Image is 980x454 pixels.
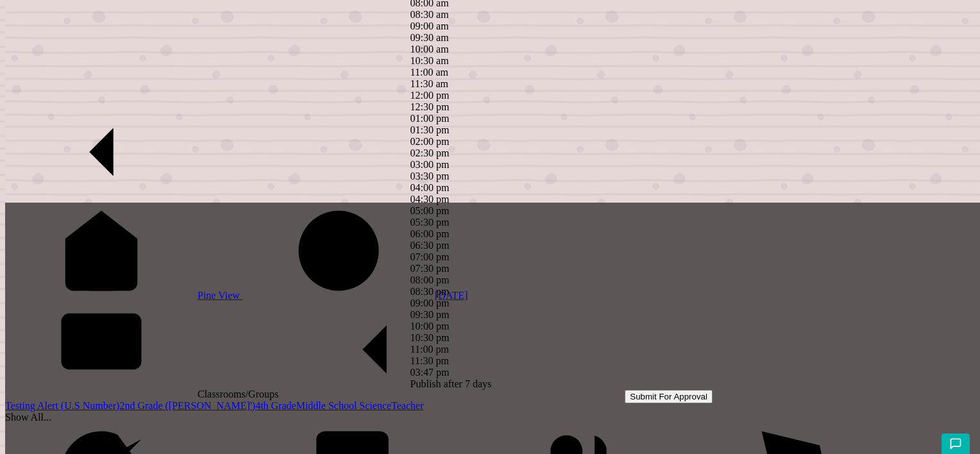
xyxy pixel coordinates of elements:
span: 06:00 pm [410,228,450,239]
a: 4th Grade [255,400,296,411]
span: 07:00 pm [410,251,450,262]
span: 12:00 pm [410,90,450,101]
span: 10:00 am [410,44,449,55]
span: 03:47 pm [410,367,450,378]
a: [DATE] [242,290,468,301]
span: 04:00 pm [410,182,450,193]
span: 01:30 pm [410,124,450,135]
a: Pine View [5,290,242,301]
span: 09:30 pm [410,309,450,320]
span: 09:00 am [410,21,449,31]
span: 08:30 am [410,9,449,20]
span: 03:00 pm [410,159,450,170]
button: Submit For Approval [625,390,713,403]
span: 09:30 am [410,32,449,43]
span: 10:30 am [410,55,449,66]
span: Pine View [198,290,242,301]
span: 11:00 am [410,67,448,78]
span: 08:00 pm [410,274,450,285]
a: Teacher [391,400,423,411]
span: Publish after 7 days [410,378,492,389]
a: 2nd Grade ([PERSON_NAME]') [119,400,255,411]
span: 02:30 pm [410,147,450,158]
a: Middle School Science [296,400,391,411]
span: 07:30 pm [410,263,450,274]
span: 05:30 pm [410,217,450,228]
span: 06:30 pm [410,240,450,251]
span: 05:00 pm [410,205,450,216]
span: 09:00 pm [410,298,450,308]
a: Testing Alert (U.S Number) [5,400,119,411]
span: 08:30 pm [410,286,450,297]
span: Classrooms/Groups [198,389,471,399]
span: 04:30 pm [410,194,450,205]
span: 11:00 pm [410,344,449,355]
span: 01:00 pm [410,113,450,124]
span: 03:30 pm [410,171,450,181]
span: 10:00 pm [410,321,450,332]
span: 12:30 pm [410,101,450,112]
span: 11:30 am [410,78,448,89]
span: 10:30 pm [410,332,450,343]
div: Show All... [5,412,980,423]
span: 02:00 pm [410,136,450,147]
span: 11:30 pm [410,355,449,366]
